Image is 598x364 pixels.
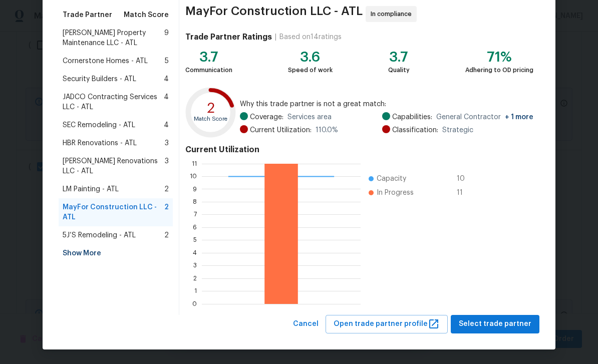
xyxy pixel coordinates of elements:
div: 3.6 [288,52,333,62]
text: 8 [193,199,197,205]
span: 2 [164,202,169,222]
span: Cancel [293,318,319,330]
span: 10 [457,174,473,184]
span: Classification: [392,125,438,135]
span: [PERSON_NAME] Property Maintenance LLC - ATL [63,28,164,48]
span: Open trade partner profile [334,318,440,330]
span: [PERSON_NAME] Renovations LLC - ATL [63,156,165,176]
span: 4 [164,120,169,130]
span: 5 [165,56,169,66]
text: 0 [192,301,197,307]
span: General Contractor [436,112,533,122]
div: Show More [59,244,173,262]
text: 7 [194,212,197,218]
div: 3.7 [185,52,232,62]
span: Select trade partner [459,318,531,330]
text: 4 [193,250,197,256]
span: 2 [164,230,169,240]
text: 11 [192,161,197,167]
span: Services area [287,112,332,122]
span: Current Utilization: [250,125,312,135]
span: 2 [164,184,169,194]
span: + 1 more [505,114,533,121]
span: JADCO Contracting Services LLC - ATL [63,92,164,112]
div: 3.7 [388,52,410,62]
span: Security Builders - ATL [63,74,136,84]
text: 9 [193,186,197,192]
div: | [272,32,279,42]
span: 3 [165,138,169,148]
span: Cornerstone Homes - ATL [63,56,148,66]
span: 110.0 % [316,125,338,135]
text: 6 [193,224,197,230]
text: 10 [190,173,197,179]
h4: Current Utilization [185,145,533,155]
text: 1 [194,288,197,294]
text: 2 [193,275,197,281]
text: Match Score [194,116,227,122]
span: 9 [164,28,169,48]
text: 3 [193,262,197,268]
span: In Progress [377,188,414,198]
span: 5J’S Remodeling - ATL [63,230,136,240]
button: Cancel [289,315,323,333]
div: Based on 14 ratings [279,32,342,42]
div: 71% [465,52,533,62]
div: Speed of work [288,65,333,75]
span: Capabilities: [392,112,432,122]
span: 3 [165,156,169,176]
span: 4 [164,74,169,84]
text: 2 [207,101,215,115]
span: Trade Partner [63,10,112,20]
span: Capacity [377,174,406,184]
span: Why this trade partner is not a great match: [240,99,533,109]
h4: Trade Partner Ratings [185,32,272,42]
span: Coverage: [250,112,283,122]
div: Adhering to OD pricing [465,65,533,75]
span: SEC Remodeling - ATL [63,120,135,130]
span: HBR Renovations - ATL [63,138,137,148]
span: LM Painting - ATL [63,184,119,194]
button: Select trade partner [451,315,539,333]
span: MayFor Construction LLC - ATL [185,6,363,22]
button: Open trade partner profile [326,315,448,333]
text: 5 [193,237,197,243]
span: 4 [164,92,169,112]
span: Strategic [442,125,473,135]
span: In compliance [371,9,416,19]
div: Communication [185,65,232,75]
span: MayFor Construction LLC - ATL [63,202,164,222]
span: 11 [457,188,473,198]
div: Quality [388,65,410,75]
span: Match Score [124,10,169,20]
